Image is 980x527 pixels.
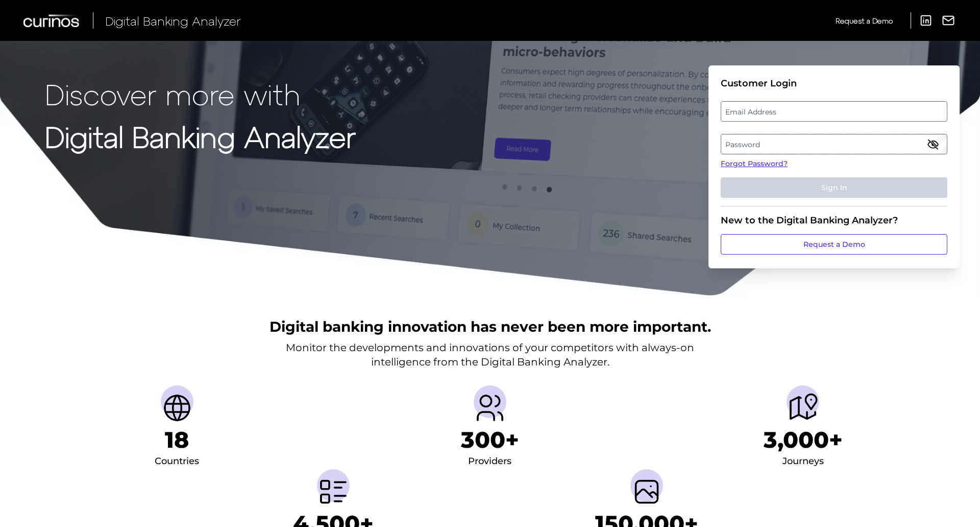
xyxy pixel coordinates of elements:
[721,215,947,226] div: New to the Digital Banking Analyzer?
[721,158,947,169] a: Forgot Password?
[721,78,947,89] div: Customer Login
[721,234,947,255] a: Request a Demo
[105,13,241,28] span: Digital Banking Analyzer
[23,14,81,27] img: Curinos
[721,135,946,153] label: Password
[721,102,946,121] label: Email Address
[165,426,189,453] h1: 18
[286,340,694,369] p: Monitor the developments and innovations of your competitors with always-on intelligence from the...
[630,475,663,508] img: Screenshots
[836,16,893,25] span: Request a Demo
[764,426,843,453] h1: 3,000+
[721,177,947,198] button: Sign In
[269,317,711,336] h2: Digital banking innovation has never been more important.
[836,12,893,29] a: Request a Demo
[468,453,511,470] div: Providers
[45,119,356,153] strong: Digital Banking Analyzer
[45,78,356,110] p: Discover more with
[461,426,519,453] h1: 300+
[474,392,506,424] img: Providers
[317,475,350,508] img: Metrics
[782,453,824,470] div: Journeys
[155,453,199,470] div: Countries
[161,392,193,424] img: Countries
[787,392,819,424] img: Journeys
